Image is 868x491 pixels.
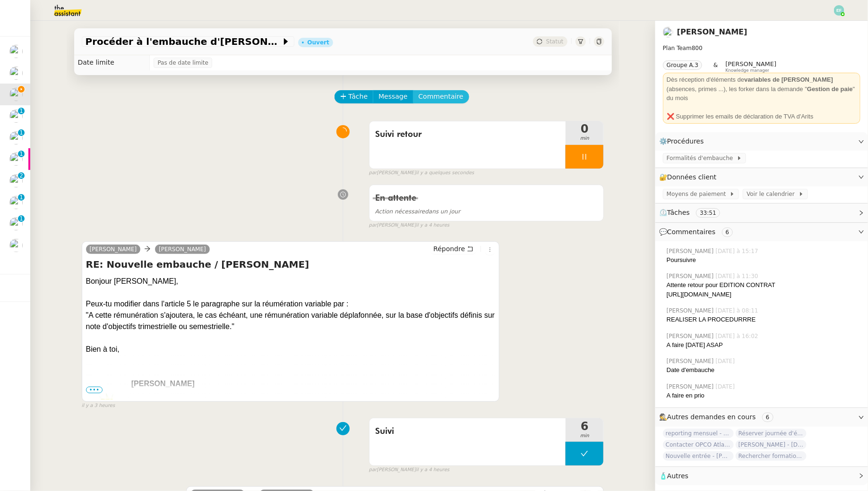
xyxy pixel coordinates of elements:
[19,129,23,138] p: 1
[9,110,23,123] img: users%2FSg6jQljroSUGpSfKFUOPmUmNaZ23%2Favatar%2FUntitled.png
[416,466,449,474] span: il y a 4 heures
[18,129,25,136] nz-badge-sup: 1
[86,310,496,332] div: "A cette rémunération s'ajoutera, le cas échéant, une rémunération variable déplafonnée, sur la b...
[667,247,716,255] span: [PERSON_NAME]
[9,196,23,209] img: users%2FQNmrJKjvCnhZ9wRJPnUNc9lj8eE3%2Favatar%2F5ca36b56-0364-45de-a850-26ae83da85f1
[378,91,407,102] span: Message
[667,228,715,236] span: Commentaires
[375,127,560,142] span: Suivi retour
[659,136,708,147] span: ⚙️
[716,332,760,340] span: [DATE] à 16:02
[716,306,760,315] span: [DATE] à 08:11
[667,413,756,421] span: Autres demandes en cours
[19,194,23,203] p: 1
[369,466,377,474] span: par
[655,467,868,485] div: 🧴Autres
[744,76,833,83] strong: variables de [PERSON_NAME]
[834,5,844,16] img: svg
[663,451,734,461] span: Nouvelle entrée - [PERSON_NAME]
[433,244,465,254] span: Répondre
[308,40,329,45] div: Ouvert
[9,131,23,144] img: users%2FSg6jQljroSUGpSfKFUOPmUmNaZ23%2Favatar%2FUntitled.png
[655,132,868,151] div: ⚙️Procédures
[716,382,737,391] span: [DATE]
[86,245,141,254] a: [PERSON_NAME]
[18,108,25,114] nz-badge-sup: 1
[655,168,868,186] div: 🔐Données client
[659,472,688,480] span: 🧴
[86,344,496,355] div: Bien à toi,
[667,332,716,340] span: [PERSON_NAME]
[566,432,603,440] span: min
[736,440,807,449] span: [PERSON_NAME] - [DATE]
[726,60,777,73] app-user-label: Knowledge manager
[9,239,23,252] img: users%2FfjlNmCTkLiVoA3HQjY3GA5JXGxb2%2Favatar%2Fstarofservice_97480retdsc0392.png
[369,169,474,177] small: [PERSON_NAME]
[716,357,737,365] span: [DATE]
[369,221,449,229] small: [PERSON_NAME]
[667,357,716,365] span: [PERSON_NAME]
[18,151,25,157] nz-badge-sup: 1
[659,209,728,216] span: ⏲️
[19,151,23,159] p: 1
[19,215,23,224] p: 1
[82,402,115,410] span: il y a 3 heures
[667,209,690,216] span: Tâches
[86,37,281,46] span: Procéder à l'embauche d'[PERSON_NAME]
[369,169,377,177] span: par
[155,245,210,254] a: [PERSON_NAME]
[726,60,777,68] span: [PERSON_NAME]
[667,280,860,290] div: Attente retour pour EDITION CONTRAT
[667,306,716,315] span: [PERSON_NAME]
[667,137,704,145] span: Procédures
[667,315,860,324] div: REALISER LA PROCEDURRRE
[335,90,374,103] button: Tâche
[655,408,868,426] div: 🕵️Autres demandes en cours 6
[722,228,733,237] nz-tag: 6
[663,429,734,438] span: reporting mensuel - [DATE]
[18,215,25,222] nz-badge-sup: 1
[655,203,868,222] div: ⏲️Tâches 33:51
[716,272,760,280] span: [DATE] à 11:30
[416,221,449,229] span: il y a 4 heures
[86,298,496,310] div: Peux-tu modifier dans l'article 5 le paragraphe sur la réumération variable par :
[18,194,25,201] nz-badge-sup: 1
[807,85,853,93] strong: Gestion de paie
[349,91,368,102] span: Tâche
[86,387,103,393] span: •••
[9,67,23,80] img: users%2FQNmrJKjvCnhZ9wRJPnUNc9lj8eE3%2Favatar%2F5ca36b56-0364-45de-a850-26ae83da85f1
[667,173,717,181] span: Données client
[375,424,560,439] span: Suivi
[736,451,807,461] span: Rechercher formation FLE pour [PERSON_NAME]
[659,228,737,236] span: 💬
[375,208,461,215] span: dans un jour
[692,45,703,51] span: 800
[9,217,23,230] img: users%2FSg6jQljroSUGpSfKFUOPmUmNaZ23%2Favatar%2FUntitled.png
[663,440,734,449] span: Contacter OPCO Atlas pour financement formation
[667,340,860,350] div: A faire [DATE] ASAP
[667,272,716,280] span: [PERSON_NAME]
[413,90,469,103] button: Commentaire
[667,112,857,121] div: ❌ Supprimer les emails de déclaration de TVA d'Arits
[9,45,23,58] img: users%2FlEKjZHdPaYMNgwXp1mLJZ8r8UFs1%2Favatar%2F1e03ee85-bb59-4f48-8ffa-f076c2e8c285
[416,169,474,177] span: il y a quelques secondes
[369,466,449,474] small: [PERSON_NAME]
[373,90,413,103] button: Message
[659,413,777,421] span: 🕵️
[546,38,564,45] span: Statut
[9,88,23,101] img: users%2FQNmrJKjvCnhZ9wRJPnUNc9lj8eE3%2Favatar%2F5ca36b56-0364-45de-a850-26ae83da85f1
[667,255,860,265] div: Poursuivre
[566,123,603,135] span: 0
[19,172,23,181] p: 2
[655,223,868,241] div: 💬Commentaires 6
[375,208,425,215] span: Action nécessaire
[667,382,716,391] span: [PERSON_NAME]
[419,91,464,102] span: Commentaire
[369,221,377,229] span: par
[659,172,721,183] span: 🔐
[9,152,23,166] img: users%2FSg6jQljroSUGpSfKFUOPmUmNaZ23%2Favatar%2FUntitled.png
[430,244,477,254] button: Répondre
[375,194,416,203] span: En attente
[667,153,737,163] span: Formalités d'embauche
[667,290,860,299] div: [URL][DOMAIN_NAME]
